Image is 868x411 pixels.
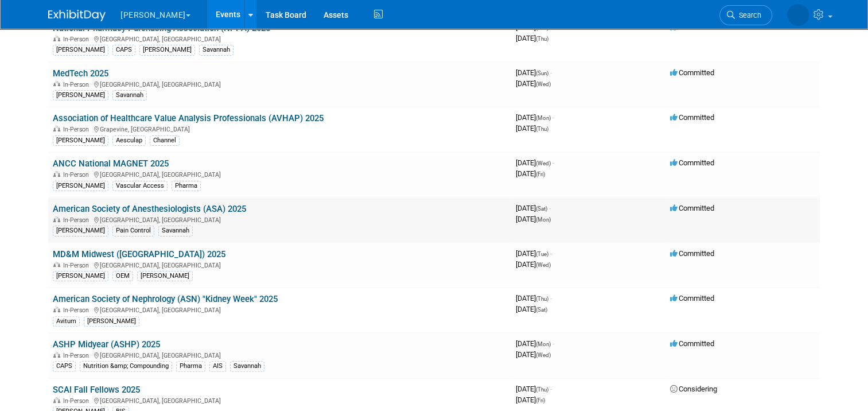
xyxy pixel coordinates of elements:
[670,385,717,393] span: Considering
[53,385,140,395] a: SCAI Fall Fellows 2025
[670,249,714,258] span: Committed
[53,113,324,123] a: Association of Healthcare Value Analysis Professionals (AVHAP) 2025
[670,204,714,212] span: Committed
[112,271,133,281] div: OEM
[536,216,551,223] span: (Mon)
[139,45,195,55] div: [PERSON_NAME]
[550,249,552,258] span: -
[53,216,60,222] img: In-Person Event
[53,68,108,79] a: MedTech 2025
[516,23,552,32] span: [DATE]
[516,339,554,348] span: [DATE]
[536,341,551,347] span: (Mon)
[735,11,761,20] span: Search
[137,271,193,281] div: [PERSON_NAME]
[536,160,551,166] span: (Wed)
[53,316,80,327] div: Avitum
[787,4,809,26] img: Savannah Jones
[53,361,76,371] div: CAPS
[53,158,169,169] a: ANCC National MAGNET 2025
[670,294,714,303] span: Committed
[53,339,160,350] a: ASHP Midyear (ASHP) 2025
[516,385,552,393] span: [DATE]
[53,350,507,359] div: [GEOGRAPHIC_DATA], [GEOGRAPHIC_DATA]
[53,45,108,55] div: [PERSON_NAME]
[516,79,551,88] span: [DATE]
[53,262,60,267] img: In-Person Event
[516,169,545,178] span: [DATE]
[172,181,201,191] div: Pharma
[53,352,60,358] img: In-Person Event
[53,305,507,314] div: [GEOGRAPHIC_DATA], [GEOGRAPHIC_DATA]
[670,339,714,348] span: Committed
[112,45,135,55] div: CAPS
[63,397,92,405] span: In-Person
[516,204,551,212] span: [DATE]
[63,171,92,179] span: In-Person
[536,352,551,358] span: (Wed)
[53,307,60,312] img: In-Person Event
[549,204,551,212] span: -
[176,361,205,371] div: Pharma
[53,126,60,131] img: In-Person Event
[670,23,714,32] span: Committed
[63,126,92,133] span: In-Person
[53,260,507,269] div: [GEOGRAPHIC_DATA], [GEOGRAPHIC_DATA]
[536,36,548,42] span: (Thu)
[516,294,552,303] span: [DATE]
[550,68,552,77] span: -
[552,158,554,167] span: -
[199,45,233,55] div: Savannah
[516,305,547,313] span: [DATE]
[536,397,545,404] span: (Fri)
[53,397,60,403] img: In-Person Event
[63,36,92,43] span: In-Person
[670,113,714,122] span: Committed
[150,135,180,146] div: Channel
[53,81,60,87] img: In-Person Event
[112,135,146,146] div: Aesculap
[112,181,168,191] div: Vascular Access
[63,307,92,314] span: In-Person
[516,34,548,42] span: [DATE]
[209,361,226,371] div: AIS
[552,113,554,122] span: -
[158,226,193,236] div: Savannah
[63,352,92,359] span: In-Person
[516,260,551,269] span: [DATE]
[536,386,548,393] span: (Thu)
[719,5,772,25] a: Search
[48,10,106,21] img: ExhibitDay
[516,158,554,167] span: [DATE]
[53,215,507,224] div: [GEOGRAPHIC_DATA], [GEOGRAPHIC_DATA]
[516,124,548,133] span: [DATE]
[53,271,108,281] div: [PERSON_NAME]
[230,361,264,371] div: Savannah
[112,226,154,236] div: Pain Control
[516,249,552,258] span: [DATE]
[53,124,507,133] div: Grapevine, [GEOGRAPHIC_DATA]
[536,171,545,177] span: (Fri)
[536,115,551,121] span: (Mon)
[63,81,92,88] span: In-Person
[536,296,548,302] span: (Thu)
[53,135,108,146] div: [PERSON_NAME]
[53,226,108,236] div: [PERSON_NAME]
[670,158,714,167] span: Committed
[516,68,552,77] span: [DATE]
[53,90,108,100] div: [PERSON_NAME]
[536,81,551,87] span: (Wed)
[53,204,246,214] a: American Society of Anesthesiologists (ASA) 2025
[536,70,548,76] span: (Sun)
[670,68,714,77] span: Committed
[536,25,548,31] span: (Tue)
[516,396,545,404] span: [DATE]
[53,79,507,88] div: [GEOGRAPHIC_DATA], [GEOGRAPHIC_DATA]
[63,216,92,224] span: In-Person
[63,262,92,269] span: In-Person
[516,215,551,223] span: [DATE]
[550,23,552,32] span: -
[550,385,552,393] span: -
[53,34,507,43] div: [GEOGRAPHIC_DATA], [GEOGRAPHIC_DATA]
[53,171,60,177] img: In-Person Event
